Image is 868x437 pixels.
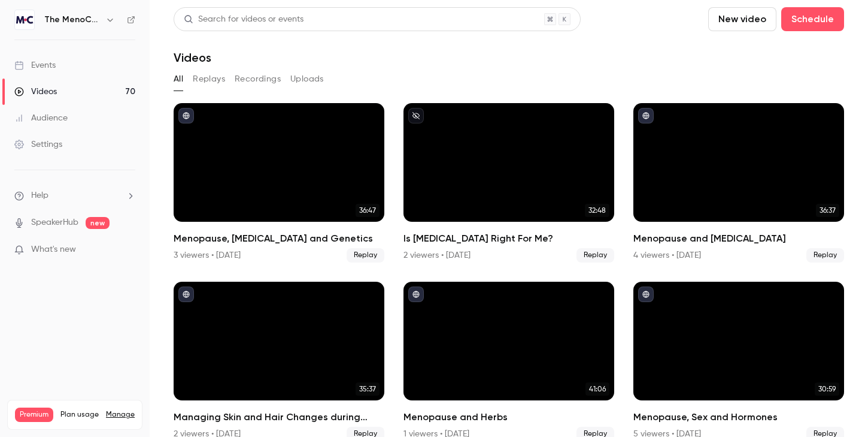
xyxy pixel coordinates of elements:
span: Help [31,189,48,202]
span: 36:37 [816,204,839,217]
li: Is Hormone Therapy Right For Me? [403,103,614,263]
span: Replay [806,248,844,263]
h2: Menopause and Herbs [403,410,614,424]
li: Menopause and Bone Health [633,103,844,263]
a: 36:37Menopause and [MEDICAL_DATA]4 viewers • [DATE]Replay [633,103,844,263]
button: Recordings [235,70,281,89]
button: published [638,287,654,302]
span: Replay [576,248,614,263]
span: Plan usage [60,410,99,420]
section: Videos [174,7,844,430]
h1: Videos [174,50,211,65]
span: new [86,217,110,229]
li: help-dropdown-opener [14,189,135,202]
span: What's new [31,243,76,256]
span: Replay [347,248,384,263]
a: 32:48Is [MEDICAL_DATA] Right For Me?2 viewers • [DATE]Replay [403,103,614,263]
button: published [178,287,194,302]
h6: The MenoChannel [44,14,101,26]
button: published [408,287,424,302]
div: Search for videos or events [184,13,304,26]
button: New video [708,7,776,31]
button: unpublished [408,108,424,123]
h2: Is [MEDICAL_DATA] Right For Me? [403,231,614,246]
h2: Menopause, Sex and Hormones [633,410,844,424]
div: 3 viewers • [DATE] [174,249,241,261]
button: All [174,70,183,89]
div: Videos [14,86,57,98]
button: Schedule [781,7,844,31]
button: Replays [193,70,225,89]
a: 36:47Menopause, [MEDICAL_DATA] and Genetics3 viewers • [DATE]Replay [174,103,384,263]
span: 32:48 [585,204,609,217]
button: published [638,108,654,123]
span: 30:59 [815,382,839,396]
span: 35:37 [356,382,380,396]
div: Audience [14,112,68,124]
button: published [178,108,194,123]
h2: Menopause, [MEDICAL_DATA] and Genetics [174,231,384,246]
iframe: Noticeable Trigger [121,245,135,255]
a: SpeakerHub [31,216,78,229]
h2: Managing Skin and Hair Changes during Menopause w/ [MEDICAL_DATA] and Other Tactics [174,410,384,424]
div: 2 viewers • [DATE] [403,249,471,261]
li: Menopause, Breast Cancer and Genetics [174,103,384,263]
span: Premium [15,408,53,422]
div: Events [14,59,56,71]
span: 41:06 [585,382,609,396]
div: 4 viewers • [DATE] [633,249,701,261]
img: The MenoChannel [15,10,34,29]
a: Manage [106,410,135,420]
span: 36:47 [356,204,380,217]
h2: Menopause and [MEDICAL_DATA] [633,231,844,246]
button: Uploads [290,70,324,89]
div: Settings [14,138,62,150]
